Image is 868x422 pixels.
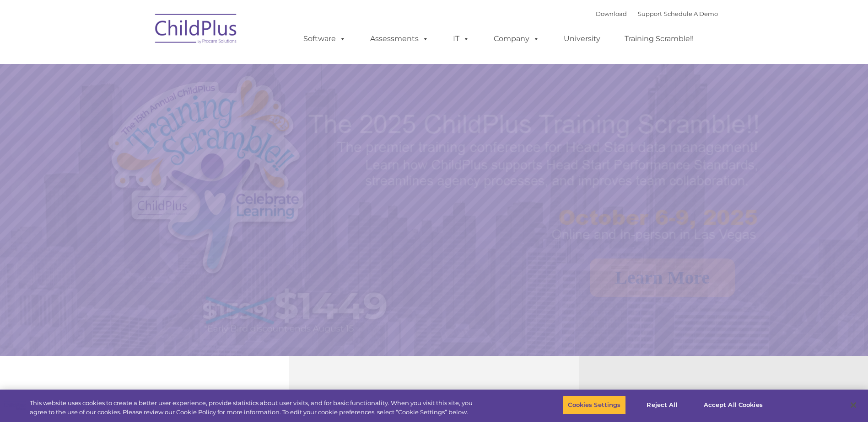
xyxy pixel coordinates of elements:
a: Download [596,10,627,17]
button: Accept All Cookies [699,396,768,415]
a: University [555,30,609,48]
a: Company [485,30,549,48]
font: | [596,10,718,17]
a: Training Scramble!! [615,30,703,48]
a: Schedule A Demo [664,10,718,17]
a: Support [638,10,662,17]
a: Software [294,30,355,48]
a: Assessments [361,30,438,48]
a: Learn More [590,258,735,297]
div: This website uses cookies to create a better user experience, provide statistics about user visit... [30,399,477,417]
button: Reject All [634,396,691,415]
img: ChildPlus by Procare Solutions [151,7,242,53]
button: Cookies Settings [563,396,625,415]
button: Close [843,395,863,415]
a: IT [444,30,479,48]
